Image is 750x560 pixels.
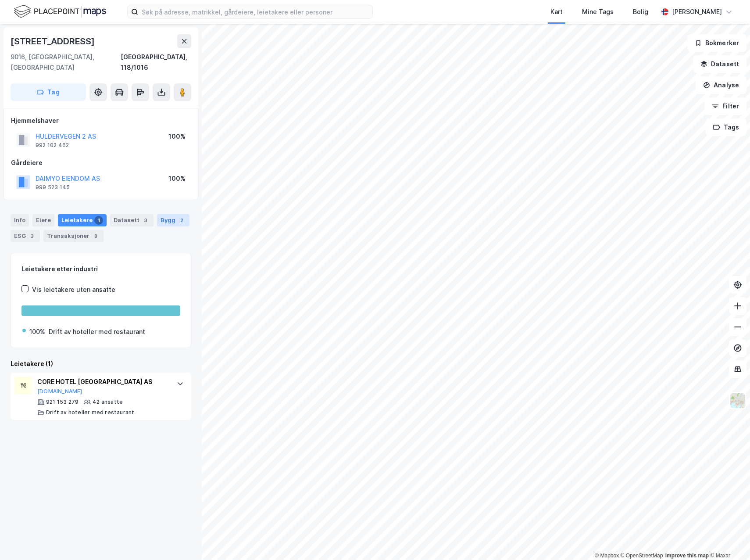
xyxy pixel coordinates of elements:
[32,214,54,226] div: Eiere
[37,388,82,395] button: [DOMAIN_NAME]
[706,518,750,560] iframe: Chat Widget
[29,327,45,337] div: 100%
[687,34,746,52] button: Bokmerker
[633,7,648,17] div: Bolig
[168,173,186,184] div: 100%
[11,359,191,369] div: Leietakere (1)
[49,327,145,337] div: Drift av hoteller med restaurant
[94,216,103,225] div: 1
[32,284,115,295] div: Vis leietakere uten ansatte
[37,377,168,387] div: CORE HOTEL [GEOGRAPHIC_DATA] AS
[11,115,191,126] div: Hjemmelshaver
[14,4,106,19] img: logo.f888ab2527a4732fd821a326f86c7f29.svg
[706,518,750,560] div: Kontrollprogram for chat
[168,131,186,142] div: 100%
[91,232,100,241] div: 8
[696,76,746,94] button: Analyse
[36,184,70,191] div: 999 523 145
[704,97,746,115] button: Filter
[141,216,150,225] div: 3
[582,7,614,17] div: Mine Tags
[58,214,107,226] div: Leietakere
[138,5,372,18] input: Søk på adresse, matrikkel, gårdeiere, leietakere eller personer
[550,7,563,17] div: Kart
[621,553,663,559] a: OpenStreetMap
[11,230,40,242] div: ESG
[21,264,180,274] div: Leietakere etter industri
[121,52,191,73] div: [GEOGRAPHIC_DATA], 118/1016
[177,216,186,225] div: 2
[11,158,191,168] div: Gårdeiere
[11,83,86,101] button: Tag
[11,34,96,48] div: [STREET_ADDRESS]
[157,214,189,226] div: Bygg
[729,392,746,409] img: Z
[46,398,79,406] div: 921 153 279
[110,214,154,226] div: Datasett
[665,553,709,559] a: Improve this map
[28,232,36,241] div: 3
[11,214,29,226] div: Info
[46,409,134,416] div: Drift av hoteller med restaurant
[693,55,746,73] button: Datasett
[672,7,722,17] div: [PERSON_NAME]
[11,52,121,73] div: 9016, [GEOGRAPHIC_DATA], [GEOGRAPHIC_DATA]
[595,553,619,559] a: Mapbox
[43,230,104,242] div: Transaksjoner
[93,398,123,406] div: 42 ansatte
[706,118,746,136] button: Tags
[36,142,69,149] div: 992 102 462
